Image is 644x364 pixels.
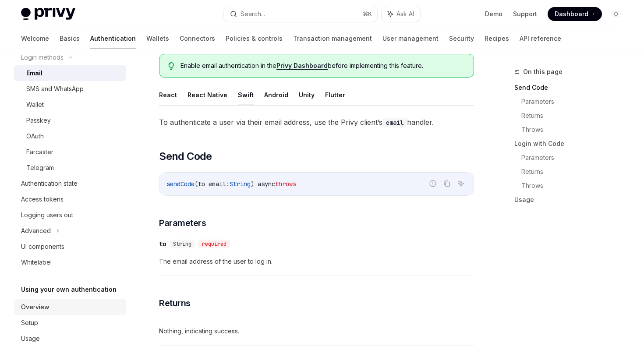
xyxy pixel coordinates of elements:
[21,194,64,205] div: Access tokens
[455,178,467,189] button: Ask AI
[21,178,78,189] div: Authentication state
[609,7,623,21] button: Toggle dark mode
[449,28,474,49] a: Security
[21,302,49,312] div: Overview
[14,160,126,176] a: Telegram
[146,28,169,49] a: Wallets
[241,9,265,19] div: Search...
[168,62,174,70] svg: Tip
[513,10,537,18] a: Support
[238,85,254,105] button: Swift
[363,11,372,18] span: ⌘ K
[166,180,195,188] span: sendCode
[224,6,377,22] button: Search...⌘K
[555,10,588,18] span: Dashboard
[21,210,73,220] div: Logging users out
[521,109,630,123] a: Returns
[14,315,126,331] a: Setup
[382,28,439,49] a: User management
[159,85,177,105] button: React
[14,81,126,97] a: SMS and WhatsApp
[14,113,126,128] a: Passkey
[21,318,38,328] div: Setup
[26,99,44,110] div: Wallet
[14,207,126,223] a: Logging users out
[441,178,453,189] button: Copy the contents from the code block
[521,165,630,179] a: Returns
[521,151,630,165] a: Parameters
[159,240,166,248] div: to
[21,226,51,236] div: Advanced
[173,240,191,247] span: String
[514,137,630,151] a: Login with Code
[14,299,126,315] a: Overview
[382,6,420,22] button: Ask AI
[159,149,212,163] span: Send Code
[180,61,465,70] span: Enable email authentication in the before implementing this feature.
[195,180,226,188] span: (to email
[159,116,474,128] span: To authenticate a user via their email address, use the Privy client’s handler.
[159,326,474,336] span: Nothing, indicating success.
[396,10,414,18] span: Ask AI
[276,62,328,70] a: Privy Dashboard
[21,28,49,49] a: Welcome
[293,28,372,49] a: Transaction management
[26,131,44,141] div: OAuth
[26,163,54,173] div: Telegram
[14,239,126,254] a: UI components
[159,297,191,309] span: Returns
[26,84,84,94] div: SMS and WhatsApp
[514,193,630,207] a: Usage
[159,256,474,267] span: The email address of the user to log in.
[251,180,275,188] span: ) async
[521,179,630,193] a: Throws
[198,240,230,248] div: required
[548,7,602,21] a: Dashboard
[514,81,630,95] a: Send Code
[521,123,630,137] a: Throws
[226,28,283,49] a: Policies & controls
[14,331,126,346] a: Usage
[521,95,630,109] a: Parameters
[299,85,315,105] button: Unity
[14,65,126,81] a: Email
[485,28,509,49] a: Recipes
[21,257,52,268] div: Whitelabel
[14,254,126,270] a: Whitelabel
[26,115,51,126] div: Passkey
[520,28,561,49] a: API reference
[230,180,251,188] span: String
[325,85,345,105] button: Flutter
[26,68,42,78] div: Email
[14,97,126,113] a: Wallet
[275,180,296,188] span: throws
[180,28,215,49] a: Connectors
[264,85,288,105] button: Android
[21,284,117,295] h5: Using your own authentication
[226,180,230,188] span: :
[21,241,64,252] div: UI components
[523,67,563,77] span: On this page
[14,128,126,144] a: OAuth
[26,147,53,157] div: Farcaster
[14,176,126,191] a: Authentication state
[427,178,439,189] button: Report incorrect code
[382,118,407,127] code: email
[14,191,126,207] a: Access tokens
[159,217,206,229] span: Parameters
[90,28,136,49] a: Authentication
[188,85,227,105] button: React Native
[60,28,80,49] a: Basics
[21,333,40,344] div: Usage
[14,144,126,160] a: Farcaster
[21,8,75,20] img: light logo
[485,10,502,18] a: Demo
